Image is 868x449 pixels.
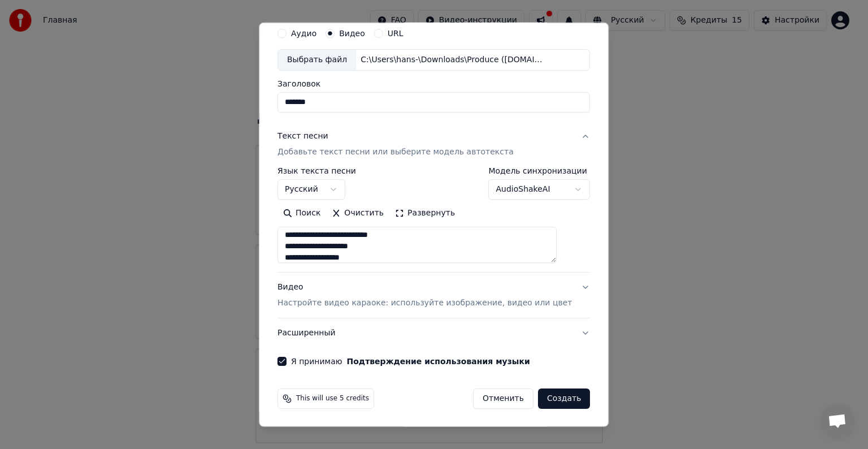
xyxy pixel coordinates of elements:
[356,54,548,66] div: C:\Users\hans-\Downloads\Produce ([DOMAIN_NAME]).mp4
[278,50,356,70] div: Выбрать файл
[473,388,533,409] button: Отменить
[277,167,590,272] div: Текст песниДобавьте текст песни или выберите модель автотекста
[277,318,590,348] button: Расширенный
[277,167,356,175] label: Язык текста песни
[277,282,572,309] div: Видео
[291,29,316,37] label: Аудио
[389,204,461,222] button: Развернуть
[277,146,514,158] p: Добавьте текст песни или выберите модель автотекста
[296,394,369,403] span: This will use 5 credits
[291,357,530,365] label: Я принимаю
[277,131,328,142] div: Текст песни
[277,273,590,318] button: ВидеоНастройте видео караоке: используйте изображение, видео или цвет
[538,388,590,409] button: Создать
[339,29,365,37] label: Видео
[277,80,590,88] label: Заголовок
[277,122,590,167] button: Текст песниДобавьте текст песни или выберите модель автотекста
[277,204,326,222] button: Поиск
[277,297,572,309] p: Настройте видео караоке: используйте изображение, видео или цвет
[327,204,390,222] button: Очистить
[347,357,530,365] button: Я принимаю
[489,167,591,175] label: Модель синхронизации
[388,29,403,37] label: URL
